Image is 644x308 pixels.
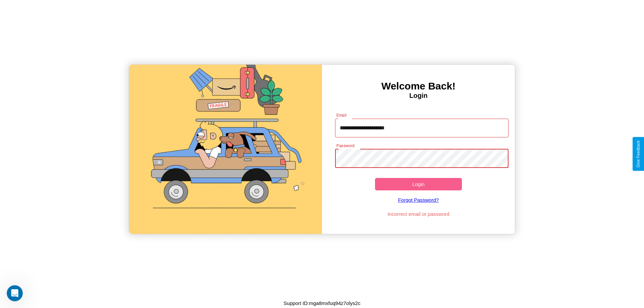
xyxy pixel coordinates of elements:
div: Give Feedback [636,140,641,168]
h3: Welcome Back! [322,80,515,92]
label: Email [336,112,347,118]
p: Incorrect email or password [332,209,505,219]
label: Password [336,143,354,148]
p: Support ID: mga8mxfuq94z7olys2c [283,299,360,308]
button: Login [375,178,462,190]
img: gif [129,65,322,234]
h4: Login [322,92,515,100]
iframe: Intercom live chat [7,285,23,301]
a: Forgot Password? [332,190,505,209]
